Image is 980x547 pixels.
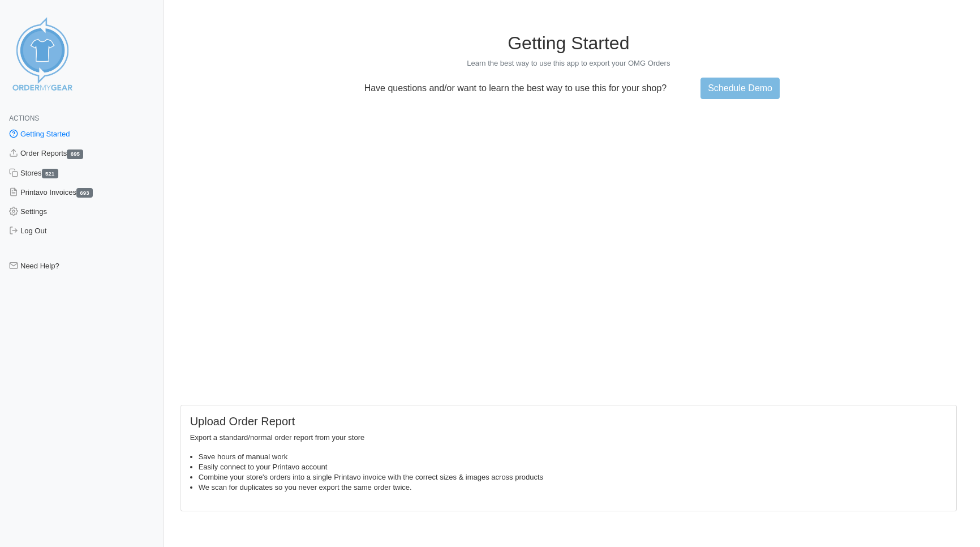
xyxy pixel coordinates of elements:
[67,149,83,159] span: 695
[180,58,957,69] p: Learn the best way to use this app to export your OMG Orders
[199,482,947,493] li: We scan for duplicates so you never export the same order twice.
[199,472,947,482] li: Combine your store's orders into a single Printavo invoice with the correct sizes & images across...
[180,32,957,54] h1: Getting Started
[358,83,674,93] p: Have questions and/or want to learn the best way to use this for your shop?
[42,169,58,178] span: 521
[700,78,780,99] a: Schedule Demo
[76,188,93,198] span: 693
[9,114,39,122] span: Actions
[190,414,947,428] h5: Upload Order Report
[190,433,947,443] p: Export a standard/normal order report from your store
[199,452,947,462] li: Save hours of manual work
[199,462,947,472] li: Easily connect to your Printavo account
